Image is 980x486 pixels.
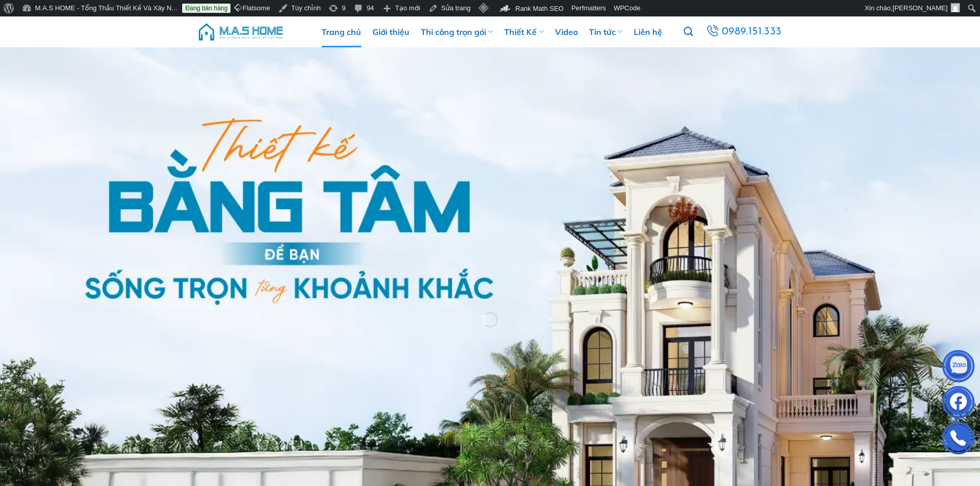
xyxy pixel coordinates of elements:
[722,23,782,41] span: 0989.151.333
[943,352,974,383] img: Zalo
[589,16,622,47] a: Tin tức
[634,16,662,47] a: Liên hệ
[182,4,230,13] a: Đang bán hàng
[555,16,578,47] a: Video
[504,16,543,47] a: Thiết Kế
[943,388,974,419] img: Facebook
[684,21,693,43] a: Tìm kiếm
[704,23,783,41] a: 0989.151.333
[421,16,493,47] a: Thi công trọn gói
[322,16,361,47] a: Trang chủ
[372,16,409,47] a: Giới thiệu
[893,4,948,12] span: [PERSON_NAME]
[943,424,974,455] img: Phone
[197,16,284,47] img: M.A.S HOME – Tổng Thầu Thiết Kế Và Xây Nhà Trọn Gói
[515,5,564,12] span: Rank Math SEO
